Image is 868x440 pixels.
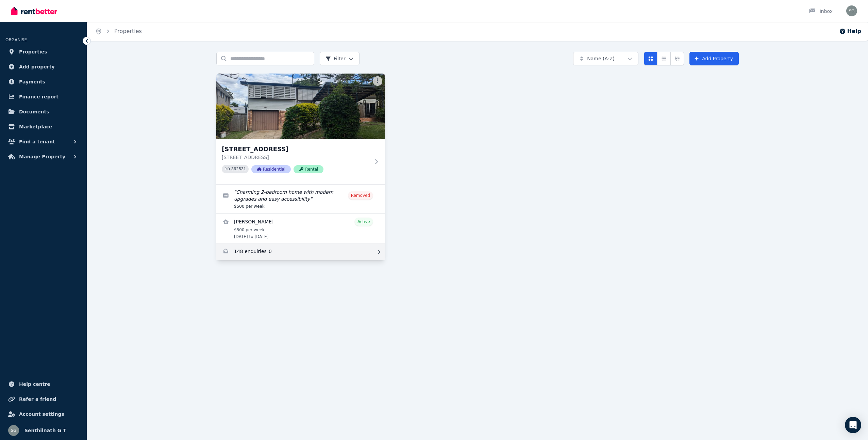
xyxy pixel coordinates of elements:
a: Refer a friend [5,392,81,406]
a: Account settings [5,407,81,421]
a: 35 Norm St, Kenmore[STREET_ADDRESS][STREET_ADDRESS]PID 362531ResidentialRental [216,74,385,184]
span: Manage Property [19,153,65,161]
img: Senthilnath G T [8,425,19,436]
a: Add Property [689,52,739,65]
a: Add property [5,60,81,74]
button: More options [373,76,382,86]
span: Marketplace [19,123,52,131]
button: Compact list view [657,52,671,65]
span: Properties [19,48,47,56]
span: Documents [19,108,49,116]
span: Payments [19,78,45,86]
a: Properties [114,28,142,34]
div: Inbox [809,8,833,15]
a: Payments [5,75,81,89]
div: Open Intercom Messenger [845,417,861,433]
p: [STREET_ADDRESS] [222,154,370,161]
span: Refer a friend [19,395,56,403]
a: Enquiries for 35 Norm St, Kenmore [216,244,385,260]
a: View details for Kynan Spaull [216,214,385,243]
button: Card view [644,52,657,65]
span: Find a tenant [19,138,55,146]
button: Help [839,27,861,35]
a: Marketplace [5,120,81,133]
a: Properties [5,45,81,59]
button: Name (A-Z) [573,52,638,65]
div: View options [644,52,684,65]
span: ORGANISE [5,37,27,42]
span: Residential [251,165,291,173]
a: Documents [5,105,81,119]
button: Expanded list view [670,52,684,65]
img: 35 Norm St, Kenmore [216,74,385,139]
span: Add property [19,63,55,71]
h3: [STREET_ADDRESS] [222,144,370,154]
a: Edit listing: Charming 2-bedroom home with modern upgrades and easy accessibility [216,185,385,213]
span: Account settings [19,410,64,418]
button: Find a tenant [5,135,81,148]
a: Help centre [5,377,81,391]
code: 362531 [231,167,246,172]
span: Help centre [19,380,50,388]
small: PID [224,167,230,171]
nav: Breadcrumb [87,22,150,41]
span: Finance report [19,93,59,101]
button: Manage Property [5,150,81,163]
button: Filter [320,52,360,65]
img: Senthilnath G T [846,5,857,16]
a: Finance report [5,90,81,104]
span: Rental [294,165,323,173]
span: Filter [325,55,346,62]
img: RentBetter [11,6,57,16]
span: Senthilnath G T [24,426,66,435]
span: Name (A-Z) [587,55,615,62]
